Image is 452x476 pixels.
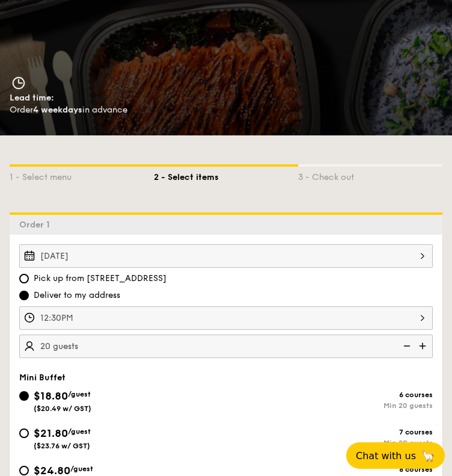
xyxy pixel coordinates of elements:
[10,93,54,103] span: Lead time:
[226,465,433,474] div: 8 courses
[19,466,29,475] input: $24.80/guest($27.03 w/ GST)8 coursesMin 15 guests
[356,450,416,462] span: Chat with us
[34,442,90,450] span: ($23.76 w/ GST)
[33,105,82,115] strong: 4 weekdays
[68,390,91,398] span: /guest
[19,220,55,230] span: Order 1
[226,401,433,410] div: Min 20 guests
[34,389,68,403] span: $18.80
[346,442,445,469] button: Chat with us🦙
[34,273,166,285] span: Pick up from [STREET_ADDRESS]
[10,104,442,116] div: Order in advance
[19,306,433,330] input: Event time
[34,289,120,301] span: Deliver to my address
[226,391,433,399] div: 6 courses
[19,428,29,438] input: $21.80/guest($23.76 w/ GST)7 coursesMin 20 guests
[397,335,415,357] img: icon-reduce.1d2dbef1.svg
[154,167,298,184] div: 2 - Select items
[34,427,68,440] span: $21.80
[421,449,435,463] span: 🦙
[19,391,29,401] input: $18.80/guest($20.49 w/ GST)6 coursesMin 20 guests
[226,439,433,447] div: Min 20 guests
[226,428,433,436] div: 7 courses
[19,335,433,358] input: Number of guests
[19,274,29,283] input: Pick up from [STREET_ADDRESS]
[19,244,433,268] input: Event date
[19,372,66,383] span: Mini Buffet
[70,465,93,473] span: /guest
[415,335,433,357] img: icon-add.58712e84.svg
[34,404,91,413] span: ($20.49 w/ GST)
[10,76,28,90] img: icon-clock.2db775ea.svg
[68,427,91,436] span: /guest
[19,291,29,300] input: Deliver to my address
[10,167,154,184] div: 1 - Select menu
[298,167,442,184] div: 3 - Check out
